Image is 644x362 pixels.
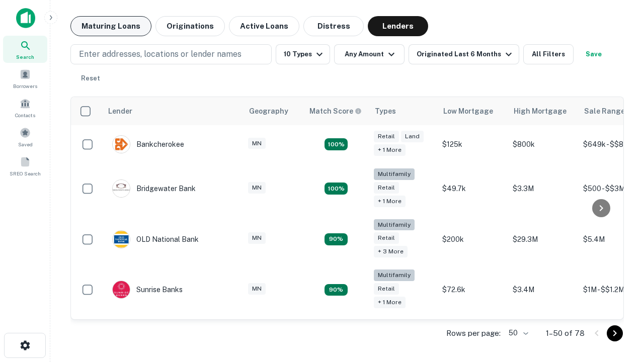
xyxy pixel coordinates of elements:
[369,97,437,125] th: Types
[437,264,508,315] td: $72.6k
[16,53,34,61] span: Search
[508,97,578,125] th: High Mortgage
[113,136,130,153] img: picture
[309,106,360,117] h6: Match Score
[79,48,242,60] p: Enter addresses, locations or lender names
[3,123,47,150] a: Saved
[374,297,406,308] div: + 1 more
[249,105,288,117] div: Geography
[325,233,348,245] div: Matching Properties: 10, hasApolloMatch: undefined
[505,326,530,340] div: 50
[276,44,330,64] button: 10 Types
[70,44,272,64] button: Enter addresses, locations or lender names
[374,269,415,281] div: Multifamily
[546,327,585,339] p: 1–50 of 78
[584,105,625,117] div: Sale Range
[374,168,415,180] div: Multifamily
[325,138,348,150] div: Matching Properties: 16, hasApolloMatch: undefined
[443,105,493,117] div: Low Mortgage
[113,231,130,248] img: picture
[401,131,424,142] div: Land
[437,97,508,125] th: Low Mortgage
[248,182,266,194] div: MN
[18,140,33,148] span: Saved
[374,232,399,244] div: Retail
[374,219,415,231] div: Multifamily
[3,36,47,63] a: Search
[607,325,623,341] button: Go to next page
[16,8,35,28] img: capitalize-icon.png
[437,125,508,163] td: $125k
[243,97,303,125] th: Geography
[578,44,610,64] button: Save your search to get updates of matches that match your search criteria.
[248,232,266,244] div: MN
[508,125,578,163] td: $800k
[334,44,405,64] button: Any Amount
[155,16,225,36] button: Originations
[3,152,47,179] a: SREO Search
[113,281,130,298] img: picture
[309,106,362,117] div: Capitalize uses an advanced AI algorithm to match your search with the best lender. The match sco...
[3,65,47,92] a: Borrowers
[508,264,578,315] td: $3.4M
[368,16,428,36] button: Lenders
[248,283,266,295] div: MN
[112,179,196,198] div: Bridgewater Bank
[70,16,151,36] button: Maturing Loans
[13,82,37,90] span: Borrowers
[112,135,184,153] div: Bankcherokee
[409,44,519,64] button: Originated Last 6 Months
[374,182,399,194] div: Retail
[374,144,406,156] div: + 1 more
[374,196,406,207] div: + 1 more
[15,111,35,119] span: Contacts
[112,230,199,248] div: OLD National Bank
[10,169,41,177] span: SREO Search
[113,180,130,197] img: picture
[108,105,132,117] div: Lender
[375,105,396,117] div: Types
[374,131,399,142] div: Retail
[514,105,567,117] div: High Mortgage
[374,283,399,295] div: Retail
[594,249,644,298] iframe: Chat Widget
[303,16,364,36] button: Distress
[229,16,299,36] button: Active Loans
[74,68,107,88] button: Reset
[102,97,243,125] th: Lender
[446,327,501,339] p: Rows per page:
[417,48,515,60] div: Originated Last 6 Months
[508,214,578,265] td: $29.3M
[303,97,369,125] th: Capitalize uses an advanced AI algorithm to match your search with the best lender. The match sco...
[325,284,348,296] div: Matching Properties: 10, hasApolloMatch: undefined
[523,44,574,64] button: All Filters
[112,281,183,299] div: Sunrise Banks
[3,94,47,121] a: Contacts
[374,246,408,257] div: + 3 more
[248,138,266,149] div: MN
[437,163,508,214] td: $49.7k
[437,214,508,265] td: $200k
[325,183,348,195] div: Matching Properties: 20, hasApolloMatch: undefined
[508,163,578,214] td: $3.3M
